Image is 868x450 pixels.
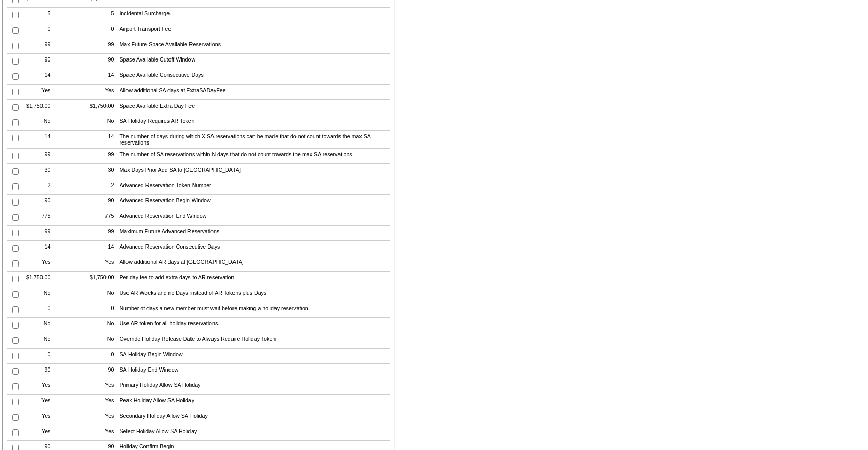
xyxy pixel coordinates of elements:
[117,364,390,379] td: SA Holiday End Window
[117,302,390,318] td: Number of days a new member must wait before making a holiday reservation.
[117,410,390,425] td: Secondary Holiday Allow SA Holiday
[117,349,390,364] td: SA Holiday Begin Window
[117,179,390,195] td: Advanced Reservation Token Number
[24,333,53,349] td: No
[24,241,53,256] td: 14
[87,54,116,69] td: 90
[117,54,390,69] td: Space Available Cutoff Window
[117,210,390,226] td: Advanced Reservation End Window
[87,364,116,379] td: 90
[117,272,390,287] td: Per day fee to add extra days to AR reservation
[87,272,116,287] td: $1,750.00
[87,333,116,349] td: No
[24,256,53,272] td: Yes
[24,23,53,38] td: 0
[24,379,53,395] td: Yes
[24,100,53,115] td: $1,750.00
[87,23,116,38] td: 0
[117,115,390,131] td: SA Holiday Requires AR Token
[24,149,53,164] td: 99
[87,302,116,318] td: 0
[24,54,53,69] td: 90
[24,210,53,226] td: 775
[87,410,116,425] td: Yes
[117,318,390,333] td: Use AR token for all holiday reservations.
[117,241,390,256] td: Advanced Reservation Consecutive Days
[24,272,53,287] td: $1,750.00
[87,8,116,23] td: 5
[24,8,53,23] td: 5
[87,256,116,272] td: Yes
[87,179,116,195] td: 2
[87,85,116,100] td: Yes
[117,395,390,410] td: Peak Holiday Allow SA Holiday
[87,115,116,131] td: No
[24,85,53,100] td: Yes
[24,38,53,54] td: 99
[117,379,390,395] td: Primary Holiday Allow SA Holiday
[87,149,116,164] td: 99
[87,425,116,441] td: Yes
[117,149,390,164] td: The number of SA reservations within N days that do not count towards the max SA reservations
[24,179,53,195] td: 2
[24,287,53,302] td: No
[24,195,53,210] td: 90
[117,333,390,349] td: Override Holiday Release Date to Always Require Holiday Token
[24,395,53,410] td: Yes
[117,69,390,85] td: Space Available Consecutive Days
[117,8,390,23] td: Incidental Surcharge.
[117,226,390,241] td: Maximum Future Advanced Reservations
[24,425,53,441] td: Yes
[87,349,116,364] td: 0
[87,318,116,333] td: No
[24,226,53,241] td: 99
[24,410,53,425] td: Yes
[24,364,53,379] td: 90
[24,318,53,333] td: No
[117,23,390,38] td: Airport Transport Fee
[117,131,390,149] td: The number of days during which X SA reservations can be made that do not count towards the max S...
[24,302,53,318] td: 0
[117,100,390,115] td: Space Available Extra Day Fee
[87,379,116,395] td: Yes
[24,164,53,179] td: 30
[87,38,116,54] td: 99
[87,131,116,149] td: 14
[87,164,116,179] td: 30
[87,100,116,115] td: $1,750.00
[87,69,116,85] td: 14
[117,38,390,54] td: Max Future Space Available Reservations
[24,69,53,85] td: 14
[117,195,390,210] td: Advanced Reservation Begin Window
[24,115,53,131] td: No
[87,241,116,256] td: 14
[24,349,53,364] td: 0
[24,131,53,149] td: 14
[117,425,390,441] td: Select Holiday Allow SA Holiday
[87,395,116,410] td: Yes
[117,164,390,179] td: Max Days Prior Add SA to [GEOGRAPHIC_DATA]
[117,85,390,100] td: Allow additional SA days at ExtraSADayFee
[87,210,116,226] td: 775
[87,226,116,241] td: 99
[117,287,390,302] td: Use AR Weeks and no Days instead of AR Tokens plus Days
[117,256,390,272] td: Allow additional AR days at [GEOGRAPHIC_DATA]
[87,287,116,302] td: No
[87,195,116,210] td: 90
